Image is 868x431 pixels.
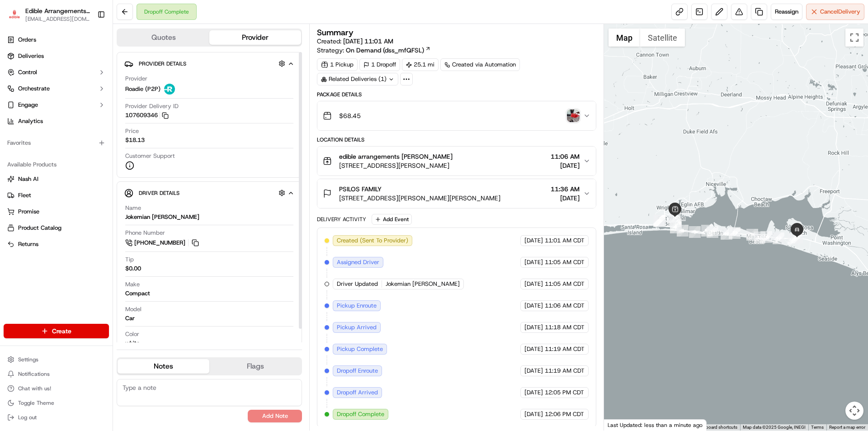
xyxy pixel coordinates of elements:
[139,60,186,67] span: Provider Details
[545,367,585,375] span: 11:19 AM CDT
[811,425,824,430] a: Terms (opens in new tab)
[609,28,640,47] button: Show street map
[545,237,585,245] span: 11:01 AM CDT
[845,28,863,47] button: Toggle fullscreen view
[25,6,90,15] span: Edible Arrangements - [GEOGRAPHIC_DATA][PERSON_NAME], [GEOGRAPHIC_DATA]
[85,131,145,140] span: API Documentation
[386,280,460,288] span: Jokemian [PERSON_NAME]
[773,232,784,244] div: 17
[5,128,73,144] a: 📗Knowledge Base
[18,356,38,363] span: Settings
[721,228,732,240] div: 12
[337,367,378,375] span: Dropoff Enroute
[359,58,400,71] div: 1 Dropoff
[440,58,520,71] div: Created via Automation
[567,109,580,122] img: photo_proof_of_delivery image
[18,52,44,60] span: Deliveries
[524,323,543,332] span: [DATE]
[4,411,109,424] button: Log out
[317,37,393,46] span: Created:
[76,132,84,139] div: 💻
[346,46,431,55] a: On Demand (dss_mfQFSL)
[754,232,765,243] div: 15
[524,367,543,375] span: [DATE]
[125,136,145,144] span: $18.13
[125,204,141,212] span: Name
[4,188,109,203] button: Fleet
[640,28,685,47] button: Show satellite imagery
[4,4,94,25] button: Edible Arrangements - Fort Walton Beach, FLEdible Arrangements - [GEOGRAPHIC_DATA][PERSON_NAME], ...
[52,327,71,336] span: Create
[337,323,377,332] span: Pickup Arrived
[125,75,147,83] span: Provider
[25,15,90,23] button: [EMAIL_ADDRESS][DOMAIN_NAME]
[125,265,141,273] div: $0.00
[701,225,713,237] div: 10
[551,152,580,161] span: 11:06 AM
[154,89,165,100] button: Start new chat
[18,208,39,216] span: Promise
[4,397,109,409] button: Toggle Theme
[545,345,585,353] span: 11:19 AM CDT
[606,419,636,431] img: Google
[317,28,354,37] h3: Summary
[317,216,366,223] div: Delivery Activity
[829,425,865,430] a: Report a map error
[545,388,584,397] span: 12:05 PM CDT
[337,388,378,397] span: Dropoff Arrived
[18,101,38,109] span: Engage
[125,330,139,338] span: Color
[746,229,758,241] div: 14
[524,345,543,353] span: [DATE]
[9,132,16,139] div: 📗
[339,111,361,120] span: $68.45
[4,368,109,380] button: Notifications
[164,84,175,95] img: roadie-logo-v2.jpg
[209,359,301,374] button: Flags
[125,85,160,93] span: Roadie (P2P)
[64,153,109,160] a: Powered byPylon
[18,414,37,421] span: Log out
[707,226,718,238] div: 11
[524,280,543,288] span: [DATE]
[125,111,169,119] button: 107609346
[4,382,109,395] button: Chat with us!
[545,258,585,266] span: 11:05 AM CDT
[339,152,453,161] span: edible arrangements [PERSON_NAME]
[18,224,61,232] span: Product Catalog
[4,98,109,112] button: Engage
[524,388,543,397] span: [DATE]
[18,191,31,199] span: Fleet
[125,127,139,135] span: Price
[654,215,666,227] div: 2
[4,204,109,219] button: Promise
[346,46,424,55] span: On Demand (dss_mfQFSL)
[524,237,543,245] span: [DATE]
[18,36,36,44] span: Orders
[337,302,377,310] span: Pickup Enroute
[677,225,689,237] div: 8
[670,222,682,233] div: 7
[317,91,596,98] div: Package Details
[9,36,165,51] p: Welcome 👋
[118,359,209,374] button: Notes
[668,215,680,227] div: 5
[7,175,105,183] a: Nash AI
[337,237,408,245] span: Created (Sent To Provider)
[545,280,585,288] span: 11:05 AM CDT
[760,231,772,243] div: 16
[118,30,209,45] button: Quotes
[551,185,580,194] span: 11:36 AM
[806,4,864,20] button: CancelDelivery
[653,215,665,227] div: 1
[4,136,109,150] div: Favorites
[134,239,185,247] span: [PHONE_NUMBER]
[4,114,109,128] a: Analytics
[125,289,150,298] div: Compact
[317,73,398,85] div: Related Deliveries (1)
[317,46,431,55] div: Strategy:
[139,189,179,197] span: Driver Details
[7,8,22,21] img: Edible Arrangements - Fort Walton Beach, FL
[18,85,50,93] span: Orchestrate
